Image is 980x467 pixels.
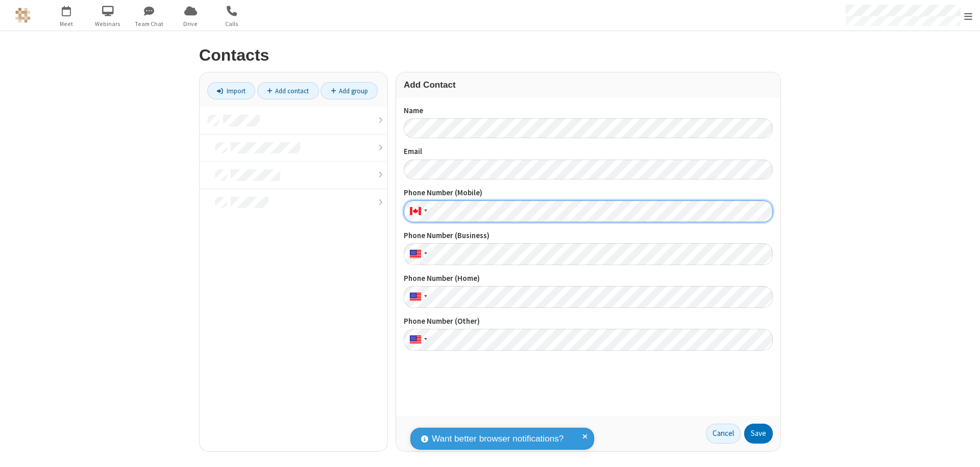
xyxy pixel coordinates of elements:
div: United States: + 1 [404,286,430,308]
a: Cancel [706,424,741,444]
label: Phone Number (Mobile) [404,187,773,199]
div: Canada: + 1 [404,200,430,222]
span: Meet [47,19,86,29]
div: United States: + 1 [404,329,430,351]
span: Drive [171,19,210,29]
label: Phone Number (Business) [404,230,773,242]
span: Webinars [89,19,127,29]
span: Calls [213,19,251,29]
a: Import [207,82,255,99]
label: Name [404,105,773,117]
a: Add group [321,82,378,99]
label: Phone Number (Home) [404,273,773,284]
label: Email [404,146,773,158]
label: Phone Number (Other) [404,316,773,327]
h3: Add Contact [404,80,773,90]
button: Save [744,424,773,444]
span: Team Chat [130,19,168,29]
div: United States: + 1 [404,243,430,265]
img: QA Selenium DO NOT DELETE OR CHANGE [15,8,31,23]
span: Want better browser notifications? [432,432,563,446]
a: Add contact [257,82,319,99]
h2: Contacts [199,46,781,64]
